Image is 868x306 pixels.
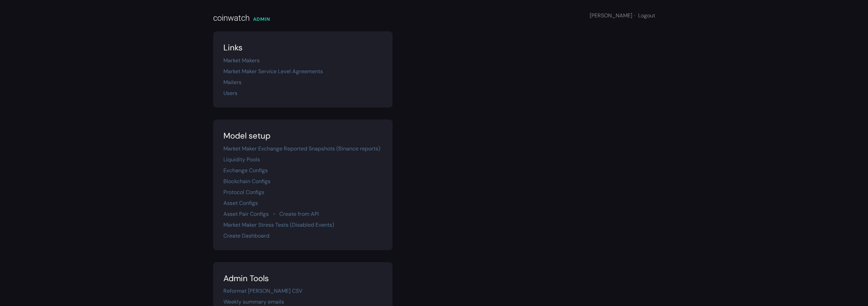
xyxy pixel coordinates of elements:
div: Links [223,42,382,54]
a: Market Makers [223,57,260,64]
span: · [634,12,635,19]
a: Asset Pair Configs [223,210,269,218]
div: Model setup [223,130,382,142]
a: Market Maker Stress Tests (Disabled Events) [223,221,334,228]
a: Market Maker Exchange Reported Snapshots (Binance reports) [223,145,380,152]
a: Protocol Configs [223,189,264,196]
div: [PERSON_NAME] [590,12,655,20]
a: Market Maker Service Level Agreements [223,68,323,75]
a: Logout [638,12,655,19]
a: Weekly summary emails [223,298,284,305]
a: Create Dashboard [223,232,269,239]
a: Create from API [279,210,319,218]
a: Exchange Configs [223,167,268,174]
a: Liquidity Pools [223,156,260,163]
a: Reformat [PERSON_NAME] CSV [223,287,303,294]
div: coinwatch [213,12,250,24]
div: Admin Tools [223,272,382,285]
span: · [274,210,275,218]
a: Blockchain Configs [223,178,270,185]
a: Asset Configs [223,199,258,207]
a: Users [223,90,237,97]
a: Mailers [223,79,241,86]
div: ADMIN [253,16,270,23]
